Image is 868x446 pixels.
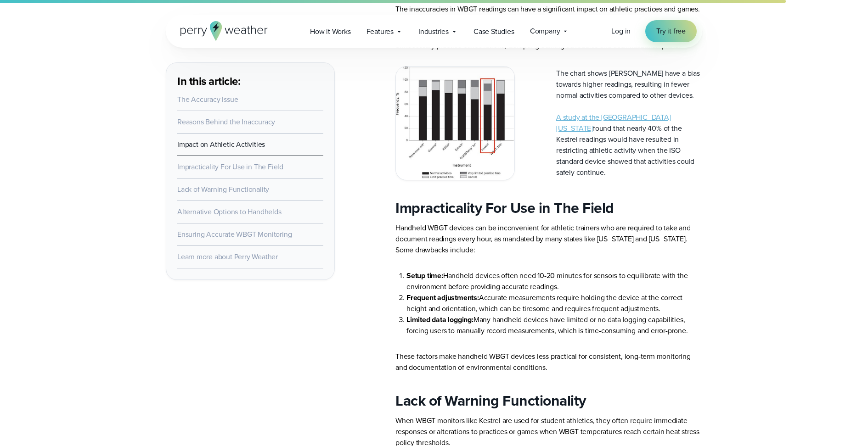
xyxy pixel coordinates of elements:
a: Reasons Behind the Inaccuracy [177,117,275,127]
span: How it Works [310,26,351,37]
strong: Limited data logging: [406,314,473,325]
a: Alternative Options to Handhelds [177,206,282,217]
h2: Lack of Warning Functionality [395,391,702,410]
span: Case Studies [473,26,514,37]
p: Handheld WBGT devices can be inconvenient for athletic trainers who are required to take and docu... [395,223,702,256]
img: Kestrel bias [396,67,514,180]
span: Features [366,26,394,37]
h3: In this article: [177,74,323,89]
a: How it Works [302,22,359,41]
a: Ensuring Accurate WBGT Monitoring [177,229,292,240]
a: Log in [611,26,631,37]
a: Try it free [645,20,697,42]
a: Lack of Warning Functionality [177,184,269,195]
a: Impact on Athletic Activities [177,139,265,150]
a: The Accuracy Issue [177,94,238,105]
p: The chart shows [PERSON_NAME] have a bias towards higher readings, resulting in fewer normal acti... [556,68,702,101]
a: Case Studies [466,22,522,41]
p: found that nearly 40% of the Kestrel readings would have resulted in restricting athletic activit... [556,112,702,178]
span: Company [530,26,560,37]
span: Try it free [656,26,686,37]
li: Accurate measurements require holding the device at the correct height and orientation, which can... [406,292,702,314]
p: The inaccuracies in WBGT readings can have a significant impact on athletic practices and games. [395,4,702,15]
p: These factors make handheld WBGT devices less practical for consistent, long-term monitoring and ... [395,351,702,373]
a: A study at the [GEOGRAPHIC_DATA][US_STATE] [556,112,671,134]
li: Handheld devices often need 10-20 minutes for sensors to equilibrate with the environment before ... [406,270,702,292]
strong: Frequent adjustments: [406,292,479,303]
li: Many handheld devices have limited or no data logging capabilities, forcing users to manually rec... [406,314,702,336]
h2: Impracticality For Use in The Field [395,199,702,217]
a: Learn more about Perry Weather [177,251,278,262]
a: Impracticality For Use in The Field [177,162,283,172]
strong: Setup time: [406,270,443,281]
span: Industries [418,26,449,37]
